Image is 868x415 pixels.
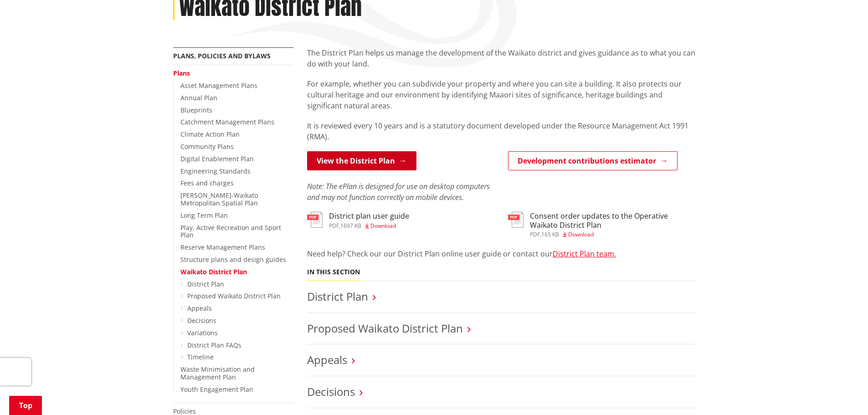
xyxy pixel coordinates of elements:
a: Annual Plan [180,93,217,102]
iframe: Messenger Launcher [826,377,859,410]
a: Plans, policies and bylaws [173,51,271,60]
a: Reserve Management Plans [180,243,265,251]
h5: In this section [307,268,360,276]
a: Youth Engagement Plan [180,385,253,394]
a: Proposed Waikato District Plan [307,321,463,336]
a: Top [9,396,42,415]
a: Proposed Waikato District Plan [187,292,281,300]
a: Waste Minimisation and Management Plan [180,365,255,381]
a: Catchment Management Plans [180,118,274,126]
span: Download [370,222,396,230]
a: Engineering Standards [180,167,251,175]
a: Waikato District Plan [180,267,247,276]
a: Plans [173,69,190,77]
p: The District Plan helps us manage the development of the Waikato district and gives guidance as t... [307,47,695,69]
a: Appeals [307,352,347,367]
em: Note: The ePlan is designed for use on desktop computers and may not function correctly on mobile... [307,181,490,202]
a: View the District Plan [307,151,416,170]
a: Digital Enablement Plan [180,154,254,163]
a: Community Plans [180,142,234,151]
a: District Plan [307,289,368,304]
a: Asset Management Plans [180,81,257,90]
a: Development contributions estimator [508,151,678,170]
h3: Consent order updates to the Operative Waikato District Plan [530,212,695,229]
span: 165 KB [541,231,559,238]
a: Structure plans and design guides [180,255,286,264]
a: Climate Action Plan [180,130,240,138]
span: pdf [329,222,339,230]
a: Blueprints [180,106,212,114]
a: Long Term Plan [180,211,228,220]
img: document-pdf.svg [508,212,524,228]
div: , [329,223,409,229]
a: Appeals [187,304,212,313]
p: It is reviewed every 10 years and is a statutory document developed under the Resource Management... [307,120,695,142]
span: 1697 KB [340,222,361,230]
a: Consent order updates to the Operative Waikato District Plan pdf,165 KB Download [508,212,695,237]
span: Download [568,231,594,238]
a: Play, Active Recreation and Sport Plan [180,223,281,240]
a: District plan user guide pdf,1697 KB Download [307,212,409,228]
a: District Plan FAQs [187,341,241,349]
img: document-pdf.svg [307,212,323,228]
a: Timeline [187,353,214,361]
a: District Plan team. [553,249,616,259]
div: , [530,232,695,237]
a: Decisions [187,316,216,325]
a: Variations [187,328,218,337]
a: Fees and charges [180,179,234,187]
p: For example, whether you can subdivide your property and where you can site a building. It also p... [307,78,695,111]
a: [PERSON_NAME]-Waikato Metropolitan Spatial Plan [180,191,258,207]
span: pdf [530,231,540,238]
p: Need help? Check our our District Plan online user guide or contact our [307,248,695,259]
h3: District plan user guide [329,212,409,220]
a: District Plan [187,280,224,288]
a: Decisions [307,384,355,399]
